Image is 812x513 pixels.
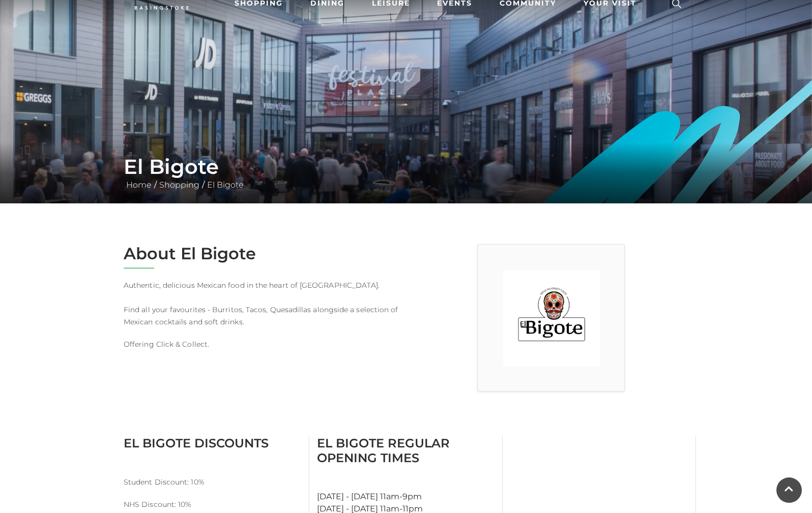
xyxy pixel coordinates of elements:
[124,244,398,263] h2: About El Bigote
[116,155,696,191] div: / /
[157,180,202,190] a: Shopping
[317,436,495,465] h3: El Bigote Regular Opening Times
[124,338,398,350] p: Offering Click & Collect.
[124,436,301,450] h3: El Bigote Discounts
[124,279,398,328] p: Authentic, delicious Mexican food in the heart of [GEOGRAPHIC_DATA]. Find all your favourites - B...
[124,498,301,510] p: NHS Discount: 10%
[124,476,301,488] p: Student Discount: 10%
[124,155,688,179] h1: El Bigote
[124,180,154,190] a: Home
[205,180,246,190] a: El Bigote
